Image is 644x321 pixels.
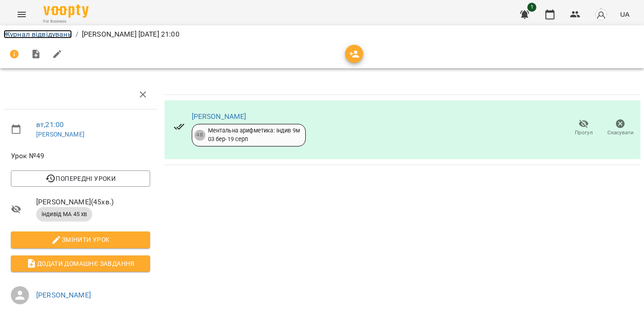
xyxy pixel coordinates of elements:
[607,129,634,137] span: Скасувати
[11,151,150,161] span: Урок №49
[76,29,78,40] li: /
[620,9,630,19] span: UA
[36,291,91,299] a: [PERSON_NAME]
[18,258,143,269] span: Додати домашнє завдання
[11,231,150,248] button: Змінити урок
[18,173,143,184] span: Попередні уроки
[43,5,89,18] img: Voopty Logo
[43,19,89,24] span: For Business
[18,234,143,245] span: Змінити урок
[36,120,64,129] a: вт , 21:00
[36,131,85,138] a: [PERSON_NAME]
[565,115,602,141] button: Прогул
[208,127,300,143] div: Ментальна арифметика: Індив 9м 03 бер - 19 серп
[4,30,72,38] a: Журнал відвідувань
[4,29,640,40] nav: breadcrumb
[82,29,180,40] p: [PERSON_NAME] [DATE] 21:00
[602,115,639,141] button: Скасувати
[11,170,150,187] button: Попередні уроки
[192,112,246,121] a: [PERSON_NAME]
[11,255,150,272] button: Додати домашнє завдання
[36,197,150,208] span: [PERSON_NAME] ( 45 хв. )
[11,4,33,25] button: Menu
[527,3,536,12] span: 1
[36,210,92,218] span: індивід МА 45 хв
[194,130,205,141] div: 48
[595,8,607,21] img: avatar_s.png
[575,129,593,137] span: Прогул
[616,6,633,23] button: UA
